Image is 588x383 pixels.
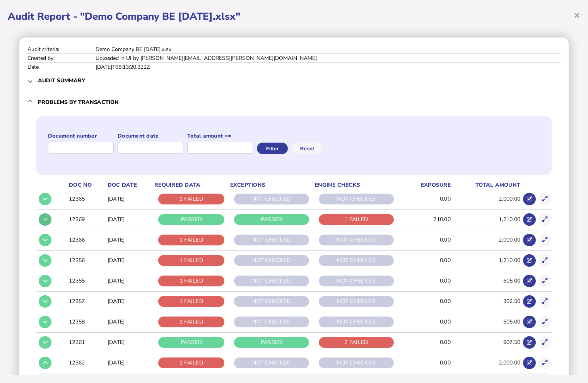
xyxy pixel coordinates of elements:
div: NOT CHECKED [234,296,309,307]
td: Created by: [27,54,95,63]
th: Engine checks [313,181,398,189]
td: 12369 [67,209,106,229]
div: NOT CHECKED [234,194,309,204]
div: 2,000.00 [453,359,520,367]
div: 2,000.00 [453,195,520,203]
td: [DATE] [106,189,153,209]
div: 1 FAILED [158,317,224,327]
div: Exposure [400,181,451,189]
div: 907.50 [453,339,520,346]
div: NOT CHECKED [319,296,394,307]
td: 12356 [67,250,106,270]
div: 302.50 [453,298,520,305]
div: 0.00 [400,195,451,203]
label: Document date [118,132,183,140]
td: [DATE] [106,250,153,270]
div: NOT CHECKED [319,357,394,368]
td: [DATE] [106,291,153,311]
button: Show transaction detail [538,193,551,206]
button: Open in advisor [523,357,536,369]
th: Required data [153,181,228,189]
button: Open in advisor [523,316,536,329]
div: 0.00 [400,236,451,244]
div: 1 FAILED [158,296,224,307]
button: Show transaction detail [538,254,551,267]
td: [DATE]T08:13:20.322Z [95,63,561,71]
mat-expansion-panel-header: Problems by transaction [27,90,561,114]
div: PASSED [158,214,224,225]
td: [DATE] [106,353,153,373]
label: Document number [48,132,114,140]
td: 12357 [67,291,106,311]
button: Show transaction detail [538,213,551,226]
button: Open in advisor [523,254,536,267]
div: 1 FAILED [158,194,224,204]
div: NOT CHECKED [319,235,394,245]
td: 12366 [67,230,106,250]
td: [DATE] [106,209,153,229]
div: NOT CHECKED [319,276,394,286]
div: 0.00 [400,257,451,264]
button: Details [39,295,51,308]
div: 210.00 [400,216,451,223]
div: NOT CHECKED [319,317,394,327]
div: 0.00 [400,318,451,326]
button: Show transaction detail [538,357,551,369]
div: NOT CHECKED [234,357,309,368]
div: 1 FAILED [158,235,224,245]
button: Details [39,336,51,349]
div: 605.00 [453,277,520,285]
td: 12355 [67,271,106,291]
div: NOT CHECKED [319,255,394,266]
button: Details [39,357,51,369]
td: Date [27,63,95,71]
td: [DATE] [106,230,153,250]
h1: Audit Report - "Demo Company BE [DATE].xlsx" [8,10,580,23]
button: Open in advisor [523,193,536,206]
div: 1,210.00 [453,216,520,223]
div: NOT CHECKED [234,235,309,245]
div: 0.00 [400,359,451,367]
div: PASSED [234,337,309,348]
th: Doc No [67,181,106,189]
th: Exceptions [229,181,313,189]
div: PASSED [158,337,224,348]
button: Open in advisor [523,275,536,288]
td: Demo Company BE [DATE].xlsx [95,45,561,54]
td: 12361 [67,332,106,352]
button: Show transaction detail [538,316,551,329]
td: Audit criteria: [27,45,95,54]
button: Open in advisor [523,295,536,308]
button: Filter [257,143,288,154]
div: 0.00 [400,339,451,346]
button: Show transaction detail [538,275,551,288]
td: Uploaded in UI by [PERSON_NAME][EMAIL_ADDRESS][PERSON_NAME][DOMAIN_NAME] [95,54,561,63]
div: NOT CHECKED [234,276,309,286]
button: Details [39,234,51,247]
button: Details [39,254,51,267]
div: PASSED [234,214,309,225]
td: [DATE] [106,332,153,352]
div: NOT CHECKED [234,255,309,266]
div: Total amount [453,181,520,189]
label: Total amount >= [187,132,253,140]
td: [DATE] [106,271,153,291]
td: 12358 [67,312,106,332]
button: Reset [292,143,323,154]
button: Details [39,213,51,226]
h3: Problems by transaction [38,99,119,106]
div: 1,210.00 [453,257,520,264]
button: Show transaction detail [538,295,551,308]
div: 1 FAILED [158,276,224,286]
span: × [574,8,580,22]
button: Open in advisor [523,234,536,247]
div: 1 FAILED [319,214,394,225]
div: 1 FAILED [158,255,224,266]
div: 0.00 [400,298,451,305]
td: [DATE] [106,312,153,332]
button: Open in advisor [523,213,536,226]
div: 2,000.00 [453,236,520,244]
div: NOT CHECKED [319,194,394,204]
h3: Audit summary [38,77,85,84]
button: Details [39,275,51,288]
